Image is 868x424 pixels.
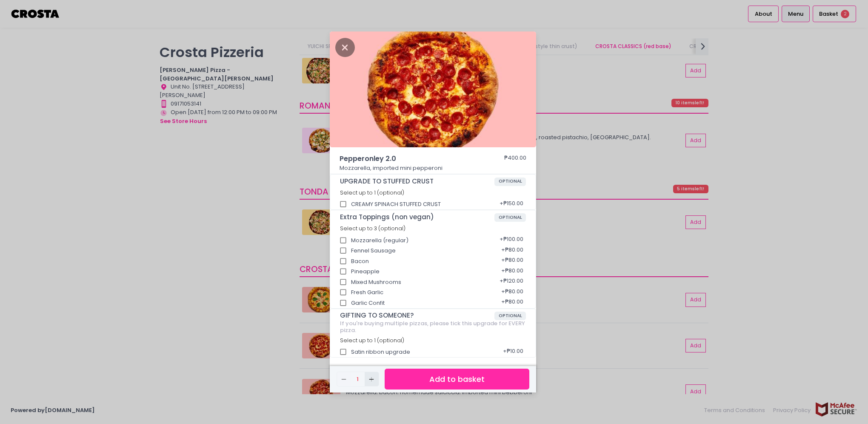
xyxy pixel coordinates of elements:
[498,264,526,280] div: + ₱80.00
[497,196,526,212] div: + ₱150.00
[504,154,526,164] div: ₱400.00
[340,320,526,333] div: If you're buying multiple pizzas, please tick this upgrade for EVERY pizza.
[335,43,355,51] button: Close
[494,178,526,186] span: OPTIONAL
[497,274,526,290] div: + ₱120.00
[498,284,526,301] div: + ₱80.00
[340,164,527,172] p: Mozzarella, imported mini pepperoni
[494,312,526,320] span: OPTIONAL
[340,337,404,344] span: Select up to 1 (optional)
[340,189,404,196] span: Select up to 1 (optional)
[498,253,526,269] div: + ₱80.00
[494,213,526,222] span: OPTIONAL
[330,32,536,147] img: Pepperonley 2.0
[497,232,526,249] div: + ₱100.00
[340,178,494,185] span: UPGRADE TO STUFFED CRUST
[340,213,494,221] span: Extra Toppings (non vegan)
[385,369,529,390] button: Add to basket
[498,243,526,259] div: + ₱80.00
[340,225,405,232] span: Select up to 3 (optional)
[498,295,526,311] div: + ₱80.00
[500,344,526,360] div: + ₱10.00
[340,154,480,164] span: Pepperonley 2.0
[340,312,494,319] span: GIFTING TO SOMEONE?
